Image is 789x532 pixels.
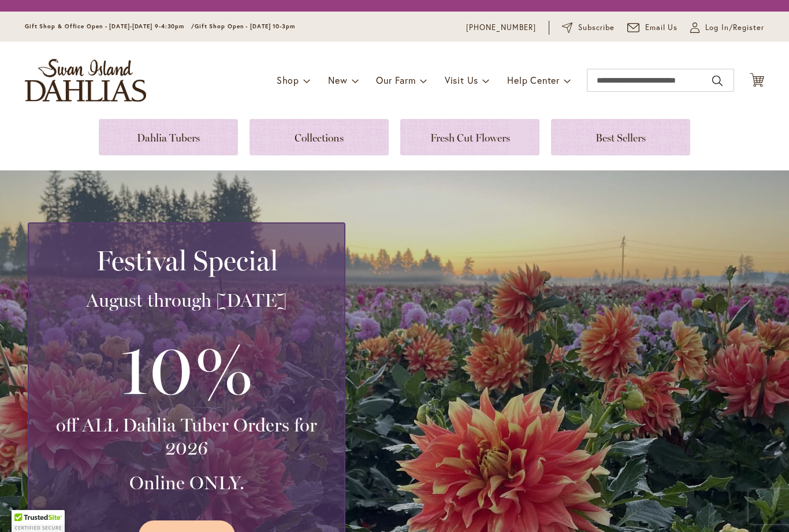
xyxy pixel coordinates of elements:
button: Search [712,72,723,90]
span: Log In/Register [705,22,764,34]
a: Email Us [627,22,678,34]
span: Visit Us [445,74,478,86]
span: Email Us [645,22,678,34]
span: Our Farm [376,74,415,86]
a: Log In/Register [690,22,764,34]
a: Subscribe [562,22,615,34]
h3: August through [DATE] [43,289,330,312]
a: store logo [25,59,146,102]
a: [PHONE_NUMBER] [466,22,536,34]
h3: off ALL Dahlia Tuber Orders for 2026 [43,414,330,460]
span: Help Center [507,74,560,86]
span: Shop [277,74,299,86]
span: New [328,74,347,86]
h2: Festival Special [43,244,330,277]
span: Gift Shop & Office Open - [DATE]-[DATE] 9-4:30pm / [25,23,195,30]
h3: 10% [43,323,330,414]
span: Subscribe [578,22,615,34]
h3: Online ONLY. [43,471,330,494]
span: Gift Shop Open - [DATE] 10-3pm [195,23,295,30]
